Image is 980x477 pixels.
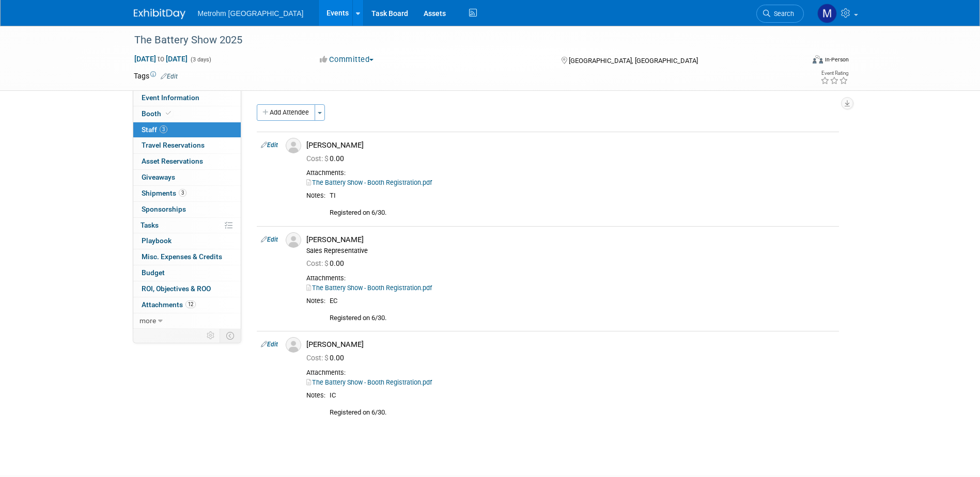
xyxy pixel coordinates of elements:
[134,54,188,63] span: [DATE] [DATE]
[743,54,849,69] div: Event Format
[142,125,167,134] span: Staff
[220,329,241,342] td: Toggle Event Tabs
[133,265,241,281] a: Budget
[286,138,301,153] img: Associate-Profile-5.png
[261,236,278,243] a: Edit
[306,247,835,255] div: Sales Representative
[306,259,348,267] span: 0.00
[330,391,835,417] div: IC Registered on 6/30.
[133,297,241,313] a: Attachments12
[133,186,241,201] a: Shipments3
[166,110,171,116] i: Booth reservation complete
[817,4,837,23] img: Michelle Simoes
[133,138,241,153] a: Travel Reservations
[160,125,167,133] span: 3
[306,340,835,349] div: [PERSON_NAME]
[756,5,804,23] a: Search
[139,316,156,325] span: more
[134,9,185,19] img: ExhibitDay
[133,90,241,106] a: Event Information
[306,169,835,177] div: Attachments:
[306,297,325,305] div: Notes:
[306,354,348,362] span: 0.00
[306,274,835,282] div: Attachments:
[202,329,220,342] td: Personalize Event Tab Strip
[306,179,432,186] a: The Battery Show - Booth Registration.pdf
[306,259,330,267] span: Cost: $
[813,55,823,63] img: Format-Inperson.png
[142,189,186,197] span: Shipments
[306,192,325,200] div: Notes:
[133,249,241,265] a: Misc. Expenses & Credits
[142,141,205,149] span: Travel Reservations
[306,378,432,386] a: The Battery Show - Booth Registration.pdf
[190,56,211,63] span: (3 days)
[156,55,166,63] span: to
[133,313,241,329] a: more
[133,170,241,185] a: Giveaways
[133,202,241,217] a: Sponsorships
[142,252,222,261] span: Misc. Expenses & Credits
[286,337,301,353] img: Associate-Profile-5.png
[142,268,165,277] span: Budget
[316,54,378,65] button: Committed
[306,354,330,362] span: Cost: $
[133,154,241,169] a: Asset Reservations
[141,221,159,229] span: Tasks
[820,71,848,76] div: Event Rating
[306,154,330,163] span: Cost: $
[306,369,835,377] div: Attachments:
[306,140,835,150] div: [PERSON_NAME]
[330,297,835,323] div: EC Registered on 6/30.
[198,9,304,18] span: Metrohm [GEOGRAPHIC_DATA]
[825,56,849,63] div: In-Person
[306,235,835,245] div: [PERSON_NAME]
[134,71,178,81] td: Tags
[131,31,788,50] div: The Battery Show 2025
[330,192,835,217] div: TI Registered on 6/30.
[306,154,348,163] span: 0.00
[142,157,203,165] span: Asset Reservations
[133,122,241,138] a: Staff3
[133,233,241,249] a: Playbook
[142,300,196,309] span: Attachments
[261,141,278,149] a: Edit
[770,10,794,18] span: Search
[261,341,278,348] a: Edit
[142,173,175,181] span: Giveaways
[142,93,199,102] span: Event Information
[306,391,325,400] div: Notes:
[161,73,178,80] a: Edit
[306,284,432,292] a: The Battery Show - Booth Registration.pdf
[133,218,241,233] a: Tasks
[142,284,211,293] span: ROI, Objectives & ROO
[142,109,173,118] span: Booth
[185,300,196,308] span: 12
[286,232,301,248] img: Associate-Profile-5.png
[179,189,186,197] span: 3
[142,236,172,245] span: Playbook
[142,205,186,213] span: Sponsorships
[257,104,315,121] button: Add Attendee
[569,57,698,65] span: [GEOGRAPHIC_DATA], [GEOGRAPHIC_DATA]
[133,106,241,122] a: Booth
[133,281,241,297] a: ROI, Objectives & ROO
